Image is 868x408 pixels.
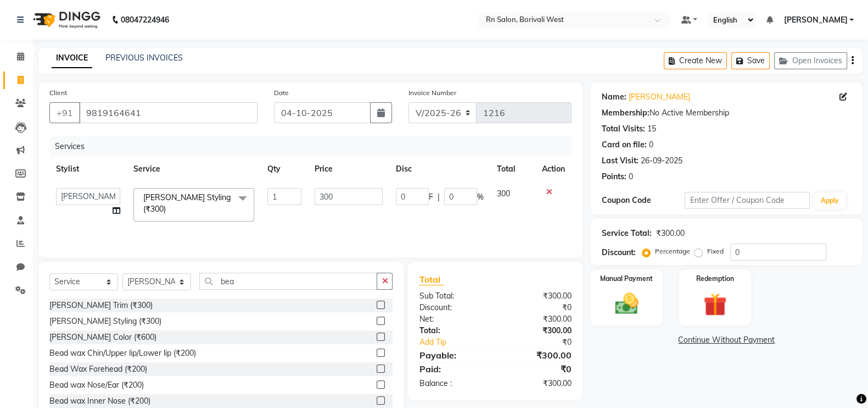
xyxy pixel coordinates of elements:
[49,316,161,327] div: [PERSON_NAME] Styling (₹300)
[629,171,633,183] div: 0
[127,157,261,181] th: Service
[629,91,690,103] a: [PERSON_NAME]
[105,53,183,63] a: PREVIOUS INVOICES
[49,379,144,391] div: Bead wax Nose/Ear (₹200)
[497,189,510,199] span: 300
[438,191,440,203] span: |
[49,348,196,359] div: Bead wax Chin/Upper lip/Lower lip (₹200)
[411,290,495,302] div: Sub Total:
[49,157,127,181] th: Stylist
[495,362,580,376] div: ₹0
[49,102,80,123] button: +91
[411,325,495,337] div: Total:
[121,4,169,35] b: 08047224946
[641,155,682,167] div: 26-09-2025
[495,325,580,337] div: ₹300.00
[602,107,852,119] div: No Active Membership
[602,195,685,206] div: Coupon Code
[28,4,103,35] img: logo
[51,136,580,157] div: Services
[411,362,495,376] div: Paid:
[509,337,580,348] div: ₹0
[389,157,490,181] th: Disc
[602,123,645,135] div: Total Visits:
[490,157,535,181] th: Total
[495,302,580,313] div: ₹0
[495,349,580,362] div: ₹300.00
[783,14,847,26] span: [PERSON_NAME]
[411,337,509,348] a: Add Tip
[602,91,626,103] div: Name:
[408,88,456,98] label: Invoice Number
[602,171,626,183] div: Points:
[664,52,727,69] button: Create New
[602,155,639,167] div: Last Visit:
[49,332,156,343] div: [PERSON_NAME] Color (₹600)
[411,378,495,389] div: Balance :
[261,157,308,181] th: Qty
[649,139,653,151] div: 0
[696,290,733,319] img: _gift.svg
[166,204,171,214] a: x
[49,395,150,407] div: Bead wax Inner Nose (₹200)
[814,192,845,209] button: Apply
[411,349,495,362] div: Payable:
[602,228,652,239] div: Service Total:
[655,246,690,256] label: Percentage
[593,334,860,346] a: Continue Without Payment
[608,290,645,317] img: _cash.svg
[199,273,377,290] input: Search or Scan
[731,52,770,69] button: Save
[49,363,147,375] div: Bead Wax Forehead (₹200)
[308,157,390,181] th: Price
[696,274,734,284] label: Redemption
[49,300,153,311] div: [PERSON_NAME] Trim (₹300)
[79,102,257,123] input: Search by Name/Mobile/Email/Code
[429,191,433,203] span: F
[774,52,847,69] button: Open Invoices
[419,274,444,285] span: Total
[52,48,92,68] a: INVOICE
[647,123,656,135] div: 15
[411,313,495,325] div: Net:
[602,139,647,151] div: Card on file:
[707,246,724,256] label: Fixed
[656,228,685,239] div: ₹300.00
[495,378,580,389] div: ₹300.00
[602,107,649,119] div: Membership:
[535,157,572,181] th: Action
[495,313,580,325] div: ₹300.00
[600,274,653,284] label: Manual Payment
[49,88,67,98] label: Client
[274,88,289,98] label: Date
[685,192,810,209] input: Enter Offer / Coupon Code
[143,192,231,214] span: [PERSON_NAME] Styling (₹300)
[411,302,495,313] div: Discount:
[495,290,580,302] div: ₹300.00
[477,191,484,203] span: %
[602,247,636,258] div: Discount:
